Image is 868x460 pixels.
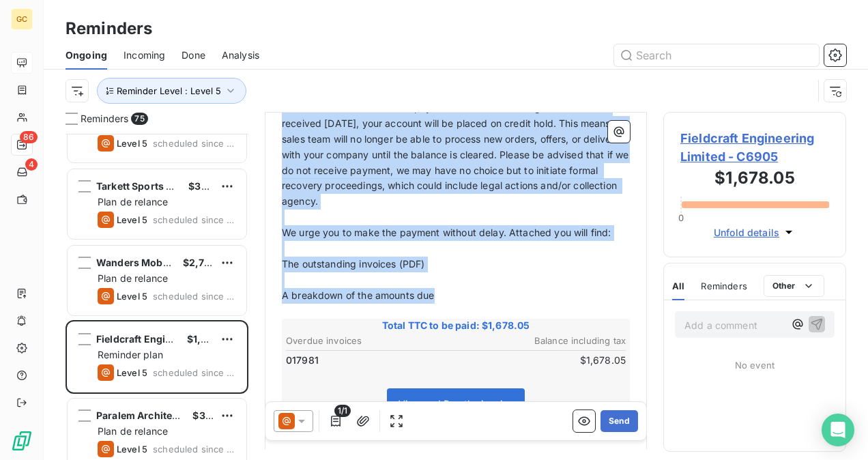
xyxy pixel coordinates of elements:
span: Ongoing [66,48,107,62]
span: Total TTC to be paid: $1,678.05 [284,319,628,332]
span: Paralem Architecture (anciennement FSA) [96,409,295,421]
span: Unfold details [714,225,779,240]
span: 017981 [286,354,319,367]
span: Reminder plan [98,349,163,360]
div: grid [66,134,248,460]
span: View and Pay the invoice [399,398,514,409]
span: Tarkett Sports Canada inc. [96,180,222,192]
span: scheduled since 540 days [153,214,235,225]
button: Unfold details [710,225,800,240]
span: Fieldcraft Engineering Limited - C6905 [680,129,829,166]
span: Level 5 [117,444,147,455]
span: Fieldcraft Engineering Limited [96,333,240,345]
span: Plan de relance [98,272,168,284]
span: Level 5 [117,214,147,225]
span: scheduled since 533 days [153,291,235,302]
button: Send [601,410,638,432]
span: Please be advised that if full payment of the outstanding balance is not received [DATE], your ac... [282,102,632,207]
span: Level 5 [117,291,147,302]
span: Reminders [81,112,128,126]
span: No event [735,360,775,371]
span: scheduled since 547 days [153,138,235,149]
div: Open Intercom Messenger [822,414,854,446]
th: Overdue invoices [285,334,455,348]
span: $347.42 [188,180,227,192]
span: scheduled since 448 days [153,444,235,455]
div: GC [11,8,33,30]
span: All [672,281,684,291]
span: Reminders [701,281,747,291]
th: Balance including tax [457,334,626,348]
span: scheduled since 475 days [153,367,235,378]
span: $2,728.00 [183,257,233,268]
button: Other [764,275,825,297]
h3: $1,678.05 [680,166,829,193]
span: 86 [20,131,38,143]
span: We urge you to make the payment without delay. Attached you will find: [282,227,611,238]
span: 0 [678,212,684,223]
button: Reminder Level : Level 5 [97,78,246,104]
span: Analysis [222,48,259,62]
span: 75 [131,113,147,125]
span: Plan de relance [98,196,168,207]
span: $1,678.05 [187,333,235,345]
span: Done [182,48,205,62]
span: Plan de relance [98,425,168,437]
span: Wanders Mobiele Chalets [96,257,218,268]
span: Level 5 [117,367,147,378]
span: Level 5 [117,138,147,149]
span: Reminder Level : Level 5 [117,85,221,96]
img: Logo LeanPay [11,430,33,452]
span: $3,807.98 [192,409,241,421]
span: A breakdown of the amounts due [282,289,435,301]
span: The outstanding invoices (PDF) [282,258,425,270]
h3: Reminders [66,16,152,41]
span: Incoming [124,48,165,62]
span: 4 [25,158,38,171]
input: Search [614,44,819,66]
td: $1,678.05 [457,353,626,368]
span: 1/1 [334,405,351,417]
